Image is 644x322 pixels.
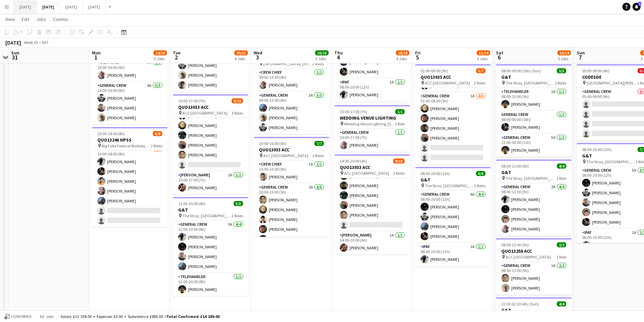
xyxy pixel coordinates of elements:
span: 2 Roles [474,80,485,85]
span: Fri [415,50,421,56]
app-job-card: 14:00-20:00 (6h)9/10QUO13033 ACC ACC [GEOGRAPHIC_DATA]3 Roles[PERSON_NAME][PERSON_NAME][PERSON_NA... [334,154,410,254]
span: 2 Roles [232,213,243,218]
div: 3 Jobs [154,56,167,61]
app-card-role: General Crew1/110:00-17:00 (7h)[PERSON_NAME] [334,129,410,152]
app-job-card: 10:00-17:00 (7h)1/1WEDDING VENUE LIGHTING Wedding Venue Lighting, [STREET_ADDRESS]1 RoleGeneral C... [334,105,410,152]
div: 08:00-20:00 (12h)6/6G&T The Stray, [GEOGRAPHIC_DATA], [GEOGRAPHIC_DATA], [GEOGRAPHIC_DATA]3 Roles... [415,167,491,267]
span: The Stray, [GEOGRAPHIC_DATA], [GEOGRAPHIC_DATA], [GEOGRAPHIC_DATA] [425,183,474,188]
span: Sun [11,50,19,56]
span: 6/8 [153,131,162,136]
span: 2 Roles [312,61,324,66]
span: 6/6 [476,171,485,176]
span: Sun [577,50,585,56]
span: 20/21 [234,50,248,55]
span: 01:00-06:00 (5h) [421,68,448,73]
span: 5/5 [234,201,243,206]
span: Wedding Venue Lighting, [STREET_ADDRESS] [344,121,395,126]
app-job-card: 01:00-06:00 (5h)5/7QUO13033 ACC ACC [GEOGRAPHIC_DATA]2 RolesCrew Chief1/101:00-06:00 (5h)[PERSON_... [415,64,491,164]
button: [DATE] [83,0,106,14]
button: [DATE] [60,0,83,14]
h3: QUO13033 ACC [334,164,410,170]
span: 4 [333,53,343,61]
span: 7/7 [314,141,324,146]
app-job-card: 08:00-00:00 (16h) (Sun)3/3G&T The Stray, [GEOGRAPHIC_DATA], [GEOGRAPHIC_DATA], [GEOGRAPHIC_DATA]3... [496,64,572,157]
span: 9/10 [393,158,405,164]
span: [GEOGRAPHIC_DATA], [PERSON_NAME], [GEOGRAPHIC_DATA], [GEOGRAPHIC_DATA] [263,61,312,66]
app-card-role: General Crew6A3/310:00-16:00 (6h)[PERSON_NAME][PERSON_NAME][PERSON_NAME] [92,82,168,124]
span: 10:00-17:00 (7h) [340,109,367,114]
span: 18/19 [396,50,409,55]
div: 5 Jobs [558,56,571,61]
span: Mon [92,50,101,56]
app-card-role: TELEHANDLER1/112:00-20:00 (8h)[PERSON_NAME] [173,273,248,296]
span: ACC [GEOGRAPHIC_DATA] [263,153,308,158]
app-card-role: General Crew5A1/113:00-00:00 (11h)[PERSON_NAME] [496,134,572,157]
span: 4/4 [557,301,566,306]
a: 1 [633,3,641,11]
span: 12:00-20:00 (8h) [178,201,206,206]
button: [DATE] [37,0,60,14]
h3: G&T [496,169,572,175]
a: View [3,15,18,24]
a: Jobs [33,15,49,24]
app-card-role: General Crew2A3/309:00-17:00 (8h)[PERSON_NAME][PERSON_NAME][PERSON_NAME] [173,49,248,92]
h3: G&T [496,307,572,313]
span: 2 Roles [312,153,324,158]
div: Salary £13 304.00 + Expenses £0.00 + Subsistence £885.00 = [61,314,219,319]
h3: QUO13033 ACC [254,147,329,153]
span: Wed [254,50,262,56]
span: Tue [173,50,181,56]
div: 08:00-13:00 (5h)4/4G&T The Stray, [GEOGRAPHIC_DATA], [GEOGRAPHIC_DATA], [GEOGRAPHIC_DATA]1 RoleGe... [496,159,572,236]
span: Big Fake Festival Walesby [STREET_ADDRESS] [102,143,151,148]
app-job-card: 10:00-16:00 (6h)4/4QUO12915 INNOVATION [GEOGRAPHIC_DATA], [PERSON_NAME], [GEOGRAPHIC_DATA], [GEOG... [92,35,168,124]
span: 9/10 [232,98,243,103]
span: ACC [GEOGRAPHIC_DATA] [425,80,470,85]
span: 1 [91,53,101,61]
button: [DATE] [14,0,37,14]
span: 5 [414,53,421,61]
span: Edit [22,16,29,22]
span: 08:00-20:00 (12h) [582,147,612,152]
app-card-role: General Crew1A2/208:00-13:00 (5h)[PERSON_NAME][PERSON_NAME] [496,262,572,295]
span: 11/14 [477,50,490,55]
span: The Stray, [GEOGRAPHIC_DATA], [GEOGRAPHIC_DATA], [GEOGRAPHIC_DATA] [506,80,555,85]
span: All jobs [39,314,55,319]
app-card-role: [PERSON_NAME]1A1/114:00-20:00 (6h)[PERSON_NAME] [334,231,410,254]
span: Jobs [36,16,46,22]
app-job-card: 10:00-15:00 (5h)7/7QUO13033 ACC ACC [GEOGRAPHIC_DATA]2 RolesCrew Chief1A1/110:00-15:00 (5h)[PERSO... [254,137,329,237]
span: 3/3 [557,68,566,73]
span: Total Confirmed £14 189.00 [166,314,219,319]
span: 1 Role [395,121,405,126]
span: 08:00-20:00 (12h) [421,171,450,176]
span: 6 [495,53,503,61]
app-job-card: 10:00-18:00 (8h)6/8QUO13246 HPSS Big Fake Festival Walesby [STREET_ADDRESS]2 RolesCrew Chief1A1/1... [92,127,168,227]
button: Confirmed [3,313,33,320]
span: 13/14 [557,50,571,55]
h3: G&T [173,207,248,213]
app-card-role: General Crew2A4/408:00-13:00 (5h)[PERSON_NAME][PERSON_NAME][PERSON_NAME][PERSON_NAME] [496,183,572,236]
app-card-role: Crew Chief1A1/110:00-15:00 (5h)[PERSON_NAME] [254,160,329,183]
h3: QUO13033 ACC [173,104,248,110]
span: ACC [GEOGRAPHIC_DATA] [506,254,551,259]
a: Edit [19,15,32,24]
span: 7 [576,53,585,61]
span: 08:00-13:00 (5h) [501,242,529,247]
div: 3 Jobs [477,56,490,61]
span: 3 Roles [232,110,243,116]
app-card-role: General Crew3A4/412:00-20:00 (8h)[PERSON_NAME][PERSON_NAME][PERSON_NAME][PERSON_NAME] [173,221,248,273]
span: The Stray, [GEOGRAPHIC_DATA], [GEOGRAPHIC_DATA], [GEOGRAPHIC_DATA] [183,213,232,218]
span: 1/1 [395,109,405,114]
app-card-role: Crew Chief1A1/110:00-16:00 (6h)[PERSON_NAME] [92,59,168,82]
app-card-role: IPAF1A1/108:00-20:00 (12h)[PERSON_NAME] [415,243,491,266]
div: 12:00-20:00 (8h)5/5G&T The Stray, [GEOGRAPHIC_DATA], [GEOGRAPHIC_DATA], [GEOGRAPHIC_DATA]2 RolesG... [173,197,248,296]
span: 10:00-15:00 (5h) [259,141,286,146]
h3: QUO13258 ACC [496,248,572,254]
app-card-role: General Crew2A6/610:00-15:00 (5h)[PERSON_NAME][PERSON_NAME][PERSON_NAME][PERSON_NAME][PERSON_NAME] [254,183,329,255]
app-card-role: [PERSON_NAME]1A1/110:00-17:00 (7h)[PERSON_NAME] [173,171,248,194]
app-job-card: 08:00-13:00 (5h)2/2QUO13258 ACC ACC [GEOGRAPHIC_DATA]1 RoleGeneral Crew1A2/208:00-13:00 (5h)[PERS... [496,238,572,295]
div: 3 Jobs [315,56,328,61]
